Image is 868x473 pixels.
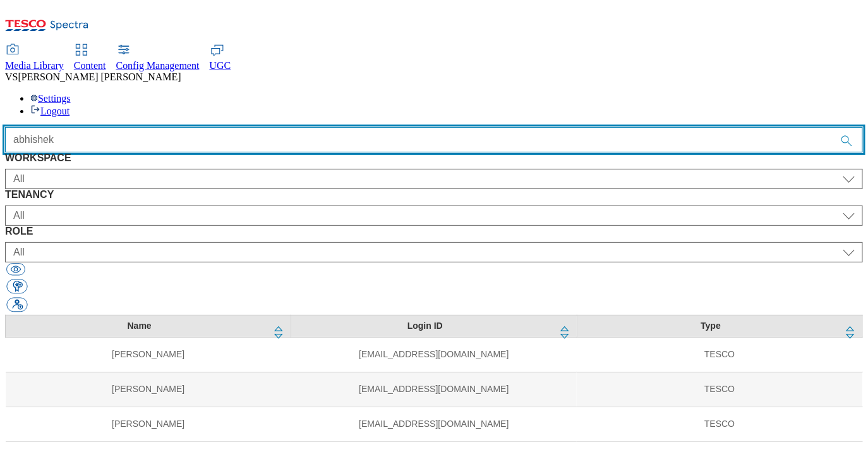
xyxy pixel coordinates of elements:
span: UGC [210,60,231,71]
a: UGC [210,45,231,71]
td: [PERSON_NAME] [6,407,291,441]
td: [EMAIL_ADDRESS][DOMAIN_NAME] [291,337,577,372]
span: Media Library [5,60,64,71]
label: ROLE [5,226,863,237]
td: TESCO [577,337,862,372]
input: Accessible label text [5,127,863,152]
span: Config Management [116,60,200,71]
span: Content [74,60,106,71]
div: Type [585,321,837,332]
label: WORKSPACE [5,152,863,164]
td: TESCO [577,407,862,441]
a: Media Library [5,45,64,71]
td: [EMAIL_ADDRESS][DOMAIN_NAME] [291,372,577,407]
td: [PERSON_NAME] [6,337,291,372]
label: TENANCY [5,189,863,200]
a: Content [74,45,106,71]
a: Logout [30,106,69,116]
td: [EMAIL_ADDRESS][DOMAIN_NAME] [291,407,577,441]
td: TESCO [577,372,862,407]
a: Settings [30,93,71,104]
td: [PERSON_NAME] [6,372,291,407]
span: [PERSON_NAME] [PERSON_NAME] [18,71,181,82]
span: VS [5,71,18,82]
div: Login ID [299,321,551,332]
a: Config Management [116,45,200,71]
div: Name [13,321,265,332]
